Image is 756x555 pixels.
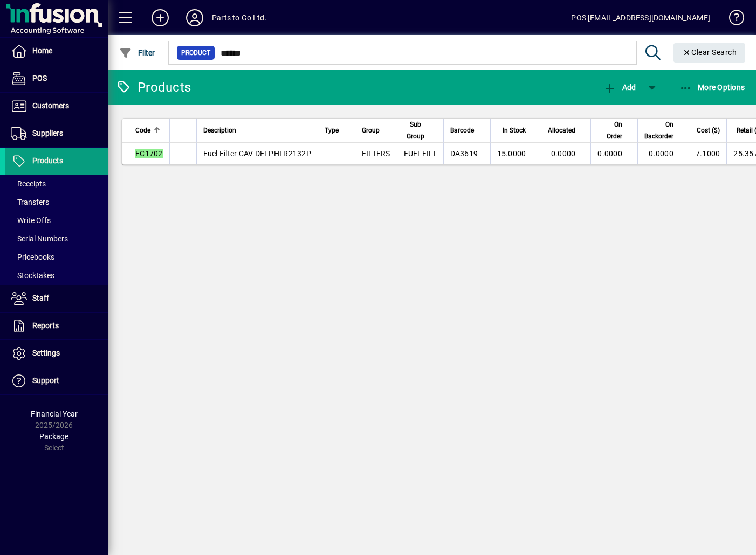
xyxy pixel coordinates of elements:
span: Receipts [11,179,46,188]
span: 0.0000 [551,149,576,158]
a: Write Offs [5,211,108,230]
div: Description [203,124,311,136]
a: Knowledge Base [721,2,743,37]
span: Products [32,156,63,165]
span: Product [181,47,210,58]
span: FILTERS [362,149,390,158]
a: POS [5,65,108,92]
span: Staff [32,294,49,302]
div: In Stock [497,124,536,136]
button: Profile [177,8,212,27]
span: 0.0000 [649,149,673,158]
a: Reports [5,313,108,339]
span: More Options [679,83,745,92]
span: On Order [597,119,622,142]
a: Customers [5,93,108,120]
span: Fuel Filter CAV DELPHI R2132P [203,149,311,158]
span: Pricebooks [11,253,54,261]
span: Settings [32,349,60,357]
span: Barcode [450,124,474,136]
span: 0.0000 [597,149,622,158]
div: Type [325,124,348,136]
span: Description [203,124,236,136]
a: Settings [5,340,108,367]
a: Pricebooks [5,248,108,266]
span: FUELFILT [404,149,437,158]
a: Transfers [5,193,108,211]
span: Type [325,124,339,136]
button: Clear [673,43,746,63]
span: Suppliers [32,129,63,137]
span: On Backorder [644,119,673,142]
div: Sub Group [404,119,437,142]
span: Home [32,46,52,55]
div: On Order [597,119,632,142]
button: Filter [116,43,158,63]
div: Barcode [450,124,484,136]
span: Sub Group [404,119,427,142]
a: Suppliers [5,120,108,147]
span: Group [362,124,380,136]
a: Receipts [5,175,108,193]
div: On Backorder [644,119,683,142]
div: POS [EMAIL_ADDRESS][DOMAIN_NAME] [571,9,710,26]
td: 7.1000 [689,143,727,164]
span: Support [32,376,59,385]
span: Filter [119,48,155,57]
div: Parts to Go Ltd. [212,9,267,26]
a: Home [5,38,108,65]
span: POS [32,74,47,82]
span: Customers [32,101,69,110]
span: In Stock [503,124,526,136]
span: Add [603,83,636,92]
span: Allocated [548,124,575,136]
span: Package [39,432,68,441]
span: DA3619 [450,149,478,158]
button: Add [143,8,177,27]
a: Staff [5,285,108,312]
span: Cost ($) [697,124,720,136]
span: Reports [32,321,59,330]
span: Clear Search [682,48,737,57]
span: Code [135,124,150,136]
span: Write Offs [11,216,51,225]
em: FC1702 [135,149,163,158]
div: Group [362,124,390,136]
button: Add [601,78,638,97]
a: Support [5,367,108,394]
div: Allocated [548,124,585,136]
span: Financial Year [31,410,78,418]
button: More Options [677,78,748,97]
div: Code [135,124,163,136]
a: Stocktakes [5,266,108,285]
a: Serial Numbers [5,230,108,248]
span: Stocktakes [11,271,54,280]
span: 15.0000 [497,149,526,158]
span: Transfers [11,198,49,206]
div: Products [116,79,191,96]
span: Serial Numbers [11,234,68,243]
